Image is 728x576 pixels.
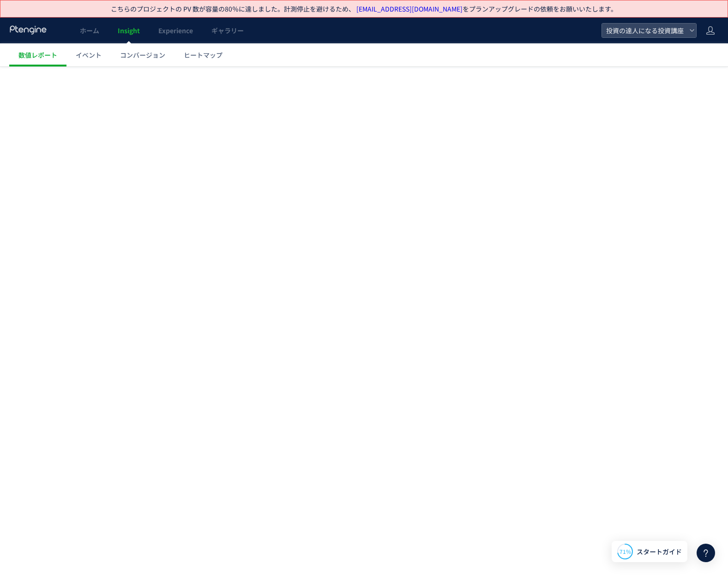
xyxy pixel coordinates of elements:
a: [EMAIL_ADDRESS][DOMAIN_NAME] [356,4,463,13]
span: 71% [620,547,631,555]
span: ギャラリー [211,26,244,35]
span: Insight [118,26,140,35]
span: Experience [158,26,193,35]
span: イベント [76,50,102,60]
span: 数値レポート [18,50,57,60]
span: 投資の達人になる投資講座 [603,24,686,37]
span: コンバージョン [120,50,165,60]
p: こちらのプロジェクトの PV 数が容量の80％に達しました。計測停止を避けるため、 [111,4,617,13]
span: スタートガイド [637,547,682,557]
span: ヒートマップ [184,50,223,60]
span: ホーム [80,26,99,35]
span: をプランアップグレードの依頼をお願いいたします。 [355,4,617,13]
